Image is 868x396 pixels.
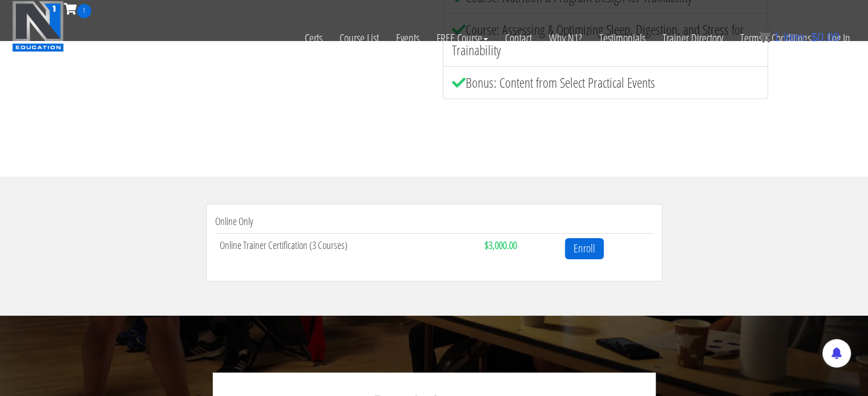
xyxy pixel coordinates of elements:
a: Why N1? [540,18,591,58]
strong: $3,000.00 [485,238,517,252]
span: item: [783,31,808,43]
span: 1 [773,31,780,43]
a: Events [387,18,428,58]
a: Trainer Directory [654,18,732,58]
a: 1 [64,1,91,17]
a: Contact [496,18,540,58]
td: Online Trainer Certification (3 Courses) [215,233,480,263]
a: FREE Course [428,18,496,58]
a: Course List [331,18,387,58]
img: icon11.png [759,31,770,43]
img: n1-education [12,1,64,52]
a: Certs [296,18,331,58]
bdi: 0.00 [811,31,839,43]
a: Enroll [565,238,604,259]
li: Bonus: Content from Select Practical Events [443,66,768,99]
h4: Online Only [215,216,653,227]
a: Terms & Conditions [732,18,819,58]
span: 1 [77,4,91,18]
a: Testimonials [591,18,654,58]
a: Log In [819,18,859,58]
a: 1 item: $0.00 [759,31,839,43]
span: $ [811,31,817,43]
